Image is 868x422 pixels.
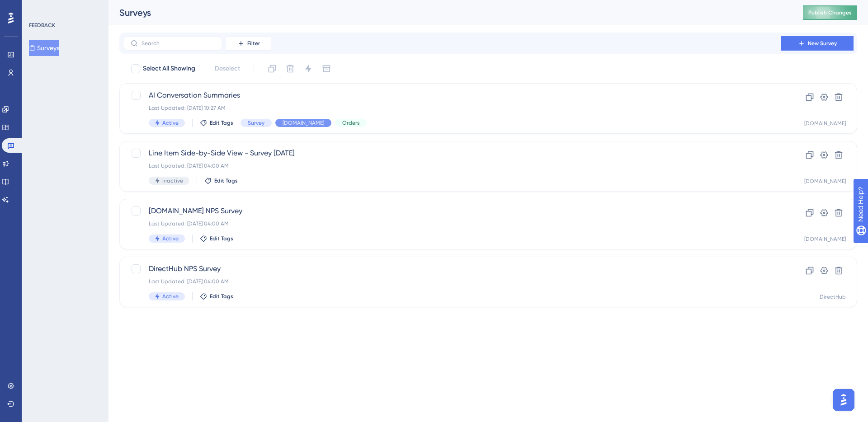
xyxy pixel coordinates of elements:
[29,40,59,56] button: Surveys
[808,40,837,47] span: New Survey
[162,293,179,300] span: Active
[830,386,857,413] iframe: UserGuiding AI Assistant Launcher
[210,235,233,242] span: Edit Tags
[215,63,240,74] span: Deselect
[207,61,248,77] button: Deselect
[149,104,755,112] div: Last Updated: [DATE] 10:27 AM
[342,119,359,127] span: Orders
[781,36,854,51] button: New Survey
[143,63,195,74] span: Select All Showing
[248,119,264,127] span: Survey
[210,119,233,127] span: Edit Tags
[283,119,324,127] span: [DOMAIN_NAME]
[149,206,755,216] span: [DOMAIN_NAME] NPS Survey
[21,2,57,13] span: Need Help?
[200,293,233,300] button: Edit Tags
[804,178,846,185] div: [DOMAIN_NAME]
[247,40,260,47] span: Filter
[149,263,755,274] span: DirectHub NPS Survey
[149,220,755,227] div: Last Updated: [DATE] 04:00 AM
[808,9,852,16] span: Publish Changes
[803,5,857,20] button: Publish Changes
[204,177,238,184] button: Edit Tags
[149,162,755,169] div: Last Updated: [DATE] 04:00 AM
[804,235,846,243] div: [DOMAIN_NAME]
[214,177,238,184] span: Edit Tags
[804,120,846,127] div: [DOMAIN_NAME]
[162,119,179,127] span: Active
[226,36,271,51] button: Filter
[149,278,755,285] div: Last Updated: [DATE] 04:00 AM
[200,119,233,127] button: Edit Tags
[142,40,215,47] input: Search
[119,6,780,19] div: Surveys
[820,293,846,300] div: DirectHub
[162,177,183,184] span: Inactive
[162,235,179,242] span: Active
[29,22,55,29] div: FEEDBACK
[200,235,233,242] button: Edit Tags
[149,90,755,101] span: AI Conversation Summaries
[149,148,755,159] span: Line Item Side-by-Side View - Survey [DATE]
[210,293,233,300] span: Edit Tags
